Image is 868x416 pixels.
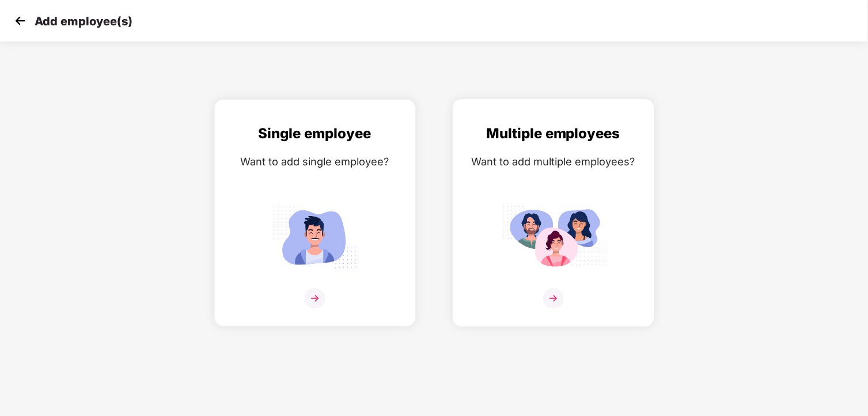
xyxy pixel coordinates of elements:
[35,14,132,28] p: Add employee(s)
[226,153,404,170] div: Want to add single employee?
[502,201,605,273] img: svg+xml;base64,PHN2ZyB4bWxucz0iaHR0cDovL3d3dy53My5vcmcvMjAwMC9zdmciIGlkPSJNdWx0aXBsZV9lbXBsb3llZS...
[465,123,642,145] div: Multiple employees
[305,288,325,309] img: svg+xml;base64,PHN2ZyB4bWxucz0iaHR0cDovL3d3dy53My5vcmcvMjAwMC9zdmciIHdpZHRoPSIzNiIgaGVpZ2h0PSIzNi...
[263,201,367,273] img: svg+xml;base64,PHN2ZyB4bWxucz0iaHR0cDovL3d3dy53My5vcmcvMjAwMC9zdmciIGlkPSJTaW5nbGVfZW1wbG95ZWUiIH...
[465,153,642,170] div: Want to add multiple employees?
[226,123,404,145] div: Single employee
[543,288,564,309] img: svg+xml;base64,PHN2ZyB4bWxucz0iaHR0cDovL3d3dy53My5vcmcvMjAwMC9zdmciIHdpZHRoPSIzNiIgaGVpZ2h0PSIzNi...
[12,12,29,29] img: svg+xml;base64,PHN2ZyB4bWxucz0iaHR0cDovL3d3dy53My5vcmcvMjAwMC9zdmciIHdpZHRoPSIzMCIgaGVpZ2h0PSIzMC...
